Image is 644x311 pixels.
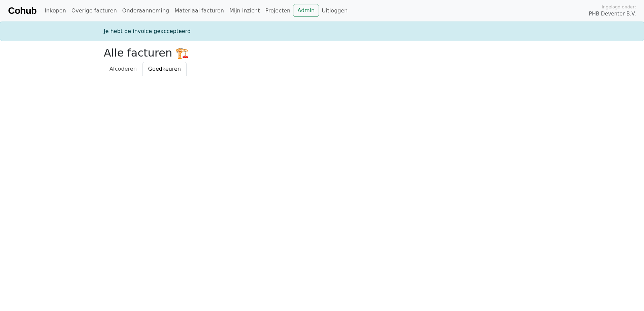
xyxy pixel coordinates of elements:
[148,66,181,72] span: Goedkeuren
[104,62,142,76] a: Afcoderen
[602,4,636,10] span: Ingelogd onder:
[42,4,68,18] a: Inkopen
[319,4,350,18] a: Uitloggen
[69,4,120,18] a: Overige facturen
[227,4,263,18] a: Mijn inzicht
[142,62,187,76] a: Goedkeuren
[109,66,137,72] span: Afcoderen
[262,4,293,18] a: Projecten
[172,4,227,18] a: Materiaal facturen
[104,46,540,59] h2: Alle facturen 🏗️
[8,3,36,19] a: Cohub
[100,27,544,35] div: Je hebt de invoice geaccepteerd
[120,4,172,18] a: Onderaanneming
[589,10,636,18] span: PHB Deventer B.V.
[293,4,319,17] a: Admin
